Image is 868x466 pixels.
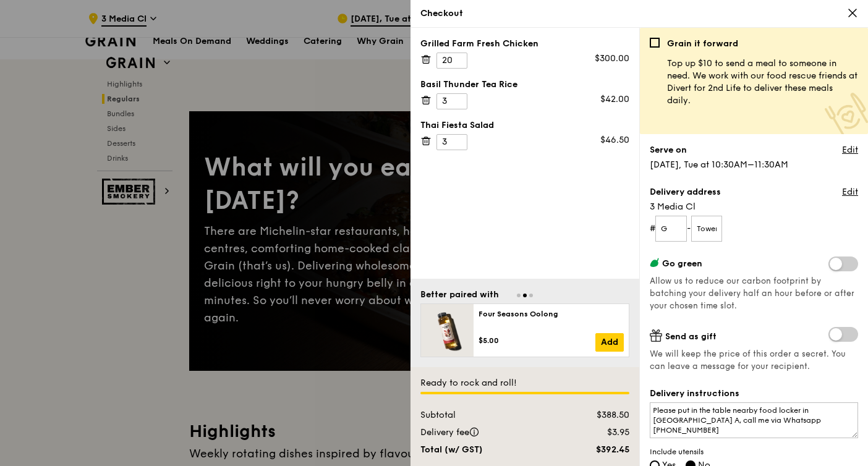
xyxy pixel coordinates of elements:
div: $392.45 [562,444,637,456]
span: Go to slide 1 [517,294,521,297]
div: Grilled Farm Fresh Chicken [420,38,629,50]
p: Top up $10 to send a meal to someone in need. We work with our food rescue friends at Divert for ... [667,57,858,107]
label: Delivery instructions [650,388,858,400]
div: $3.95 [562,426,637,439]
span: Go to slide 2 [523,294,527,297]
div: Delivery fee [413,426,562,439]
form: # - [650,216,858,242]
span: Go to slide 3 [529,294,533,297]
div: Subtotal [413,409,562,422]
div: Basil Thunder Tea Rice [420,78,629,91]
img: Meal donation [825,93,868,137]
span: Allow us to reduce our carbon footprint by batching your delivery half an hour before or after yo... [650,276,854,311]
div: Total (w/ GST) [413,444,562,456]
div: Thai Fiesta Salad [420,119,629,132]
input: Unit [691,216,723,242]
label: Delivery address [650,186,721,198]
input: Floor [655,216,687,242]
a: Edit [842,144,858,156]
span: [DATE], Tue at 10:30AM–11:30AM [650,159,788,170]
div: Ready to rock and roll! [420,377,629,389]
div: $42.00 [600,93,629,106]
div: $5.00 [479,336,595,345]
b: Grain it forward [667,38,738,49]
a: Edit [842,186,858,198]
div: $388.50 [562,409,637,422]
span: 3 Media Cl [650,201,858,213]
a: Add [595,333,624,352]
div: $300.00 [595,53,629,65]
div: Checkout [420,7,858,20]
label: Serve on [650,144,687,156]
div: Four Seasons Oolong [479,309,624,319]
span: Go green [662,258,702,269]
div: Better paired with [420,289,499,301]
div: $46.50 [600,134,629,146]
span: We will keep the price of this order a secret. You can leave a message for your recipient. [650,348,858,373]
span: Include utensils [650,447,858,457]
span: Send as gift [665,331,717,342]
